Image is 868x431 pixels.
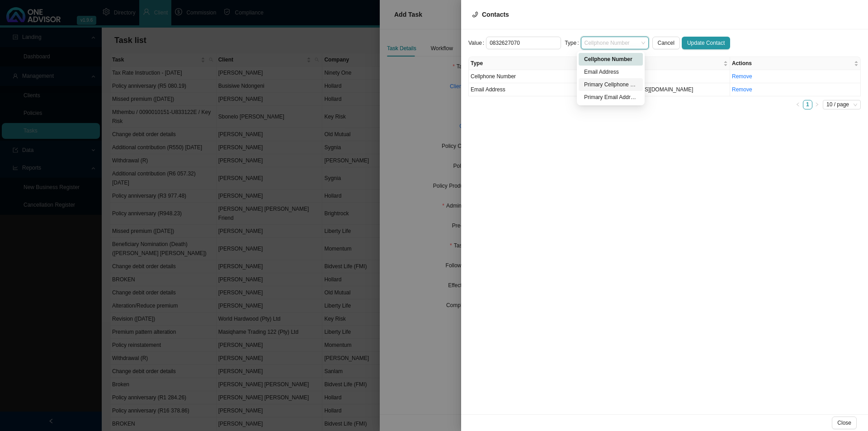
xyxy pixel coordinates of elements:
th: Type [469,57,599,70]
a: Remove [732,73,752,80]
span: Update Contact [687,38,725,47]
span: left [796,102,800,107]
label: Value [468,37,486,49]
span: Value [601,59,722,68]
div: Email Address [579,66,643,78]
td: 832627070 [599,70,730,83]
span: 10 / page [826,100,857,109]
a: 1 [803,100,812,109]
div: Primary Email Address [579,91,643,104]
th: Actions [730,57,861,70]
div: Cellphone Number [584,55,637,64]
button: Update Contact [682,37,730,49]
td: [EMAIL_ADDRESS][DOMAIN_NAME] [599,83,730,96]
button: Close [832,417,857,429]
span: Email Address [471,86,505,93]
span: Close [837,418,851,427]
span: Cellphone Number [585,37,645,49]
button: left [793,100,803,109]
span: right [815,102,819,107]
button: Cancel [652,37,680,49]
li: Next Page [812,100,822,109]
li: 1 [803,100,812,109]
button: right [812,100,822,109]
span: Contacts [482,11,509,18]
span: Cellphone Number [471,73,516,80]
div: Page Size [823,100,861,109]
li: Previous Page [793,100,803,109]
span: Cancel [658,38,675,47]
span: Actions [732,59,852,68]
div: Primary Cellphone Number [579,78,643,91]
div: Primary Email Address [584,93,637,102]
a: Remove [732,86,752,93]
th: Value [599,57,730,70]
div: Cellphone Number [579,53,643,66]
span: Type [471,59,591,68]
label: Type [565,37,580,49]
div: Primary Cellphone Number [584,80,637,89]
div: Email Address [584,67,637,76]
span: phone [472,11,478,18]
